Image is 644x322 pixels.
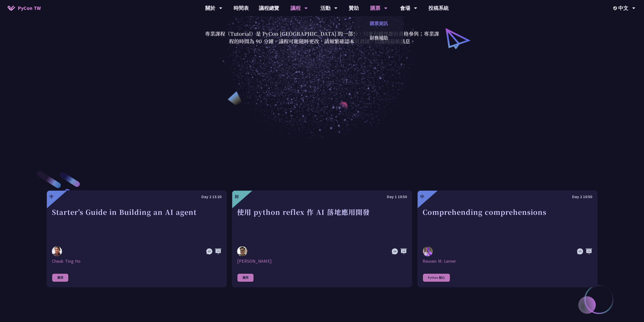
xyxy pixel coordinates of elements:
[237,194,407,200] div: Day 1 10:50
[237,246,247,256] img: Milo Chen
[52,246,62,256] img: Cheuk Ting Ho
[232,190,412,287] a: 初 Day 1 10:50 使用 python reflex 作 AI 落地應用開發 Milo Chen [PERSON_NAME] 應用
[613,6,618,10] img: Locale Icon
[355,32,403,44] a: 財務補助
[49,194,53,200] div: 中
[355,17,403,29] a: 購票資訊
[52,258,221,264] div: Cheuk Ting Ho
[3,2,46,14] a: PyCon TW
[420,194,424,200] div: 中
[52,206,221,241] div: Starter's Guide in Building an AI agent
[417,190,597,287] a: 中 Day 2 10:50 Comprehending comprehensions Reuven M. Lerner Reuven M. Lerner Python 核心
[423,206,592,241] div: Comprehending comprehensions
[52,194,221,200] div: Day 2 13:20
[423,258,592,264] div: Reuven M. Lerner
[204,30,440,45] p: 專業課程（Tutorial）是 PyCon [GEOGRAPHIC_DATA] 的一部分，只要有購票都有資格參與；專業課程的時間為 90 分鐘。議程可能隨時更改，請頻繁確認本頁資訊，以獲得最新訊息。
[18,4,41,12] span: PyCon TW
[423,246,433,257] img: Reuven M. Lerner
[237,258,407,264] div: [PERSON_NAME]
[237,206,407,241] div: 使用 python reflex 作 AI 落地應用開發
[235,194,239,200] div: 初
[52,273,69,282] div: 應用
[8,6,15,11] img: Home icon of PyCon TW 2025
[47,190,227,287] a: 中 Day 2 13:20 Starter's Guide in Building an AI agent Cheuk Ting Ho Cheuk Ting Ho 應用
[423,194,592,200] div: Day 2 10:50
[237,273,254,282] div: 應用
[423,273,450,282] div: Python 核心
